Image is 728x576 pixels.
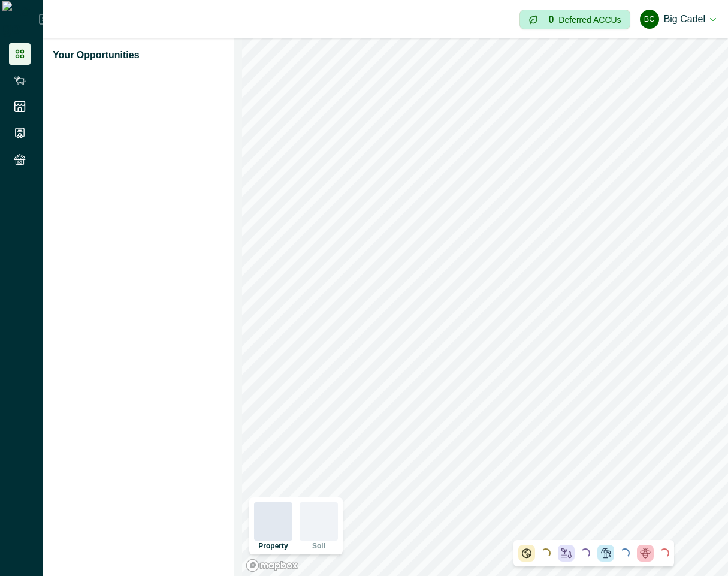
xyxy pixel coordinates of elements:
img: Logo [2,1,39,37]
p: Deferred ACCUs [558,15,621,24]
button: Big CadelBig Cadel [640,5,716,34]
a: Mapbox logo [246,559,298,572]
p: Soil [312,542,325,550]
p: Property [258,542,288,550]
p: 0 [548,15,554,25]
p: Your Opportunities [53,48,140,62]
